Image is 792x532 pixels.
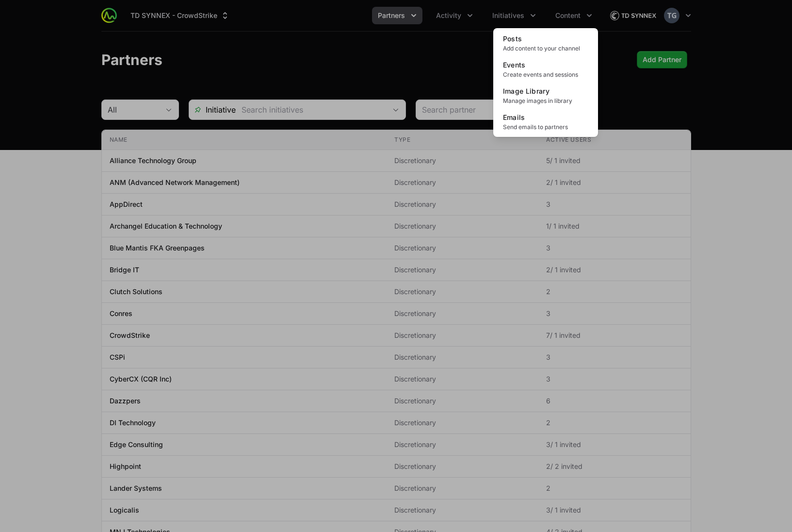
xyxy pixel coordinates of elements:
span: Create events and sessions [503,71,588,79]
span: Image Library [503,87,550,95]
a: EmailsSend emails to partners [495,109,596,135]
span: Send emails to partners [503,123,588,131]
div: Content menu [550,7,598,24]
a: PostsAdd content to your channel [495,30,596,56]
span: Posts [503,34,522,43]
span: Emails [503,113,525,121]
span: Events [503,61,526,69]
div: Main navigation [117,7,598,24]
a: Image LibraryManage images in library [495,83,596,109]
span: Manage images in library [503,97,588,105]
span: Add content to your channel [503,45,588,52]
a: EventsCreate events and sessions [495,56,596,83]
